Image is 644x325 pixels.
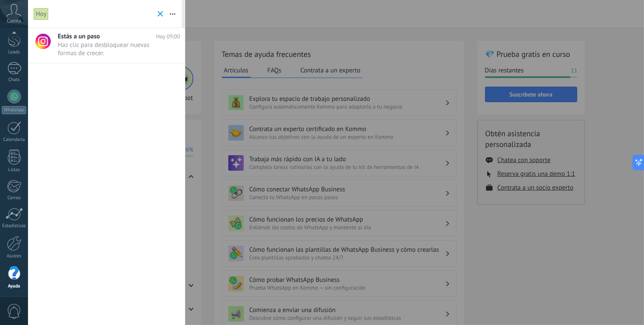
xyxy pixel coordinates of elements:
div: Leads [2,50,27,55]
div: Hoy [34,8,49,20]
div: Calendario [2,137,27,143]
div: Ayuda [2,284,27,289]
div: Estadísticas [2,223,27,229]
div: WhatsApp [2,106,26,114]
span: Haz clic para desbloquear nuevas formas de crecer. [58,41,164,57]
span: Estás a un paso [58,32,100,41]
div: Listas [2,167,27,173]
span: Cuenta [7,19,21,24]
span: Hoy 09:00 [156,32,180,41]
div: Ajustes [2,253,27,259]
a: Estás a un paso Hoy 09:00 Haz clic para desbloquear nuevas formas de crecer. [28,28,185,63]
div: Correo [2,195,27,201]
div: Chats [2,77,27,83]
